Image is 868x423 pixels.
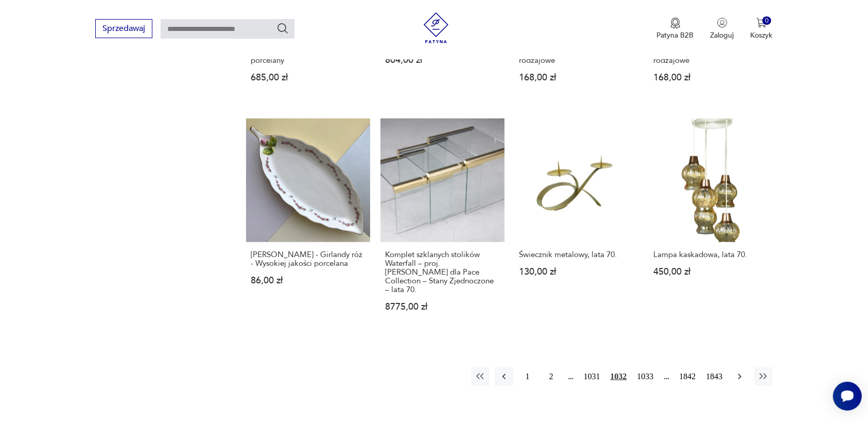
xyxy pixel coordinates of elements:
[704,367,725,386] button: 1843
[421,12,452,43] img: Patyna - sklep z meblami i dekoracjami vintage
[657,18,694,40] button: Patyna B2B
[751,30,773,40] p: Koszyk
[710,30,734,40] p: Zaloguj
[653,73,768,82] p: 168,00 zł
[542,367,561,386] button: 2
[251,276,366,285] p: 86,00 zł
[657,30,694,40] p: Patyna B2B
[385,250,500,294] h3: Komplet szklanych stolików Waterfall – proj. [PERSON_NAME] dla Pace Collection – Stany Zjednoczon...
[251,73,366,82] p: 685,00 zł
[717,18,727,28] img: Ikonka użytkownika
[246,119,370,332] a: Alexander - Girlandy róż - Wysokiej jakości porcelana[PERSON_NAME] - Girlandy róż - Wysokiej jako...
[276,22,289,35] button: Szukaj
[515,119,639,332] a: Świecznik metalowy, lata 70.Świecznik metalowy, lata 70.130,00 zł
[833,382,862,411] iframe: Smartsupp widget button
[608,367,630,386] button: 1032
[251,250,366,268] h3: [PERSON_NAME] - Girlandy róż - Wysokiej jakości porcelana
[653,250,768,259] h3: Lampa kaskadowa, lata 70.
[95,19,152,38] button: Sprzedawaj
[581,367,603,386] button: 1031
[385,56,500,64] p: 804,00 zł
[519,267,634,276] p: 130,00 zł
[653,39,768,65] h3: Portmeirion Parian - Mlecznik z biskwitowej porcelany - Scenki rodzajowe
[653,267,768,276] p: 450,00 zł
[635,367,656,386] button: 1033
[710,18,734,40] button: Zaloguj
[251,39,366,65] h3: Unterweissbach - Dawniejszej daty figurka z biskwitowej porcelany
[519,250,634,259] h3: Świecznik metalowy, lata 70.
[519,39,634,65] h3: Portmeirion Parian - Mlecznik z biskwitowej porcelany - Scenki rodzajowe
[751,18,773,40] button: 0Koszyk
[519,73,634,82] p: 168,00 zł
[657,18,694,40] a: Ikona medaluPatyna B2B
[95,26,152,33] a: Sprzedawaj
[670,18,681,29] img: Ikona medalu
[380,119,505,332] a: Komplet szklanych stolików Waterfall – proj. Leon Rosen dla Pace Collection – Stany Zjednoczone –...
[756,18,767,28] img: Ikona koszyka
[385,302,500,311] p: 8775,00 zł
[649,119,773,332] a: Lampa kaskadowa, lata 70.Lampa kaskadowa, lata 70.450,00 zł
[677,367,699,386] button: 1842
[762,16,771,25] div: 0
[518,367,537,386] button: 1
